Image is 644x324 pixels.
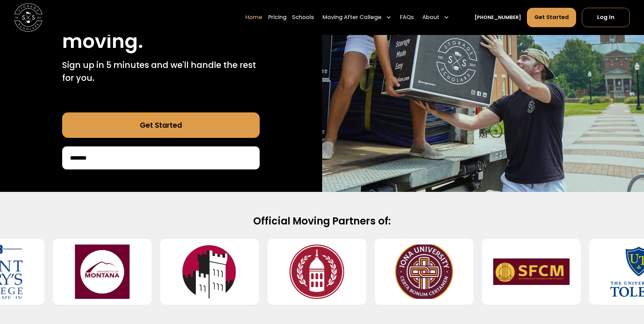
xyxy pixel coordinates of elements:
img: Manhattanville University [171,244,248,299]
h2: Official Moving Partners of: [96,215,548,228]
p: Sign up in 5 minutes and we'll handle the rest for you. [62,59,260,84]
a: Get Started [527,8,576,27]
a: FAQs [400,8,414,28]
img: Southern Virginia University [279,244,355,299]
a: Pricing [268,8,287,28]
img: San Francisco Conservatory of Music [493,244,570,299]
div: About [422,14,439,22]
a: home [14,3,42,32]
div: Moving After College [320,8,394,28]
img: Iona University [386,244,462,299]
a: Schools [292,8,314,28]
a: Log In [582,8,630,27]
div: Moving After College [323,14,382,22]
a: [PHONE_NUMBER] [475,14,521,21]
a: Get Started [62,112,260,138]
a: Home [245,8,262,28]
div: About [420,8,452,28]
img: University of Montana [64,244,141,299]
img: Storage Scholars main logo [14,3,42,32]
